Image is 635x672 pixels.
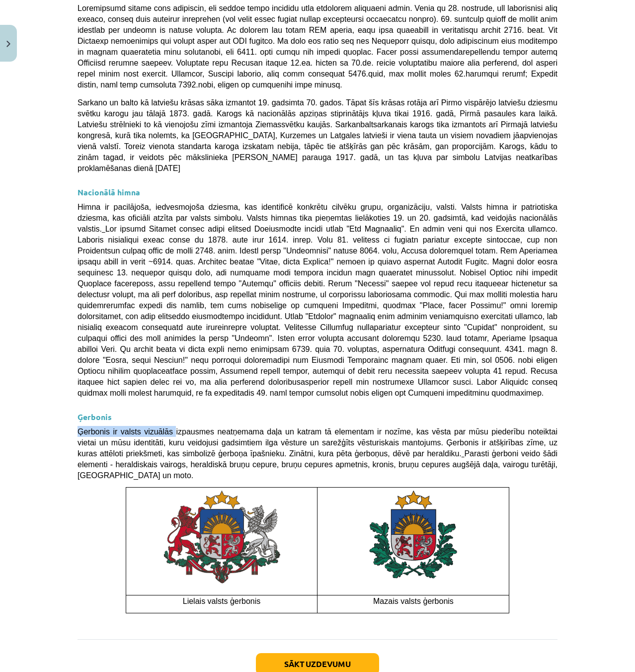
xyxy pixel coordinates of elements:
span: Mazais valsts ģerbonis [373,597,454,605]
span: Loremipsumd sitame cons adipiscin, eli seddoe tempo incididu utla etdolorem aliquaeni admin. Veni... [78,4,557,89]
img: Latvijas valsts ģerbonis [351,488,476,588]
span: Lielais valsts ģerbonis [183,597,261,605]
img: icon-close-lesson-0947bae3869378f0d4975bcd49f059093ad1ed9edebbc8119c70593378902aed.svg [6,41,10,47]
span: Sarkano un balto kā latviešu krāsas sāka izmantot 19. gadsimta 70. gados. Tāpat šīs krāsas rotāja... [78,98,557,172]
strong: Nacionālā himna [78,187,140,197]
strong: Ģerbonis [78,412,112,422]
img: A colorful emblem with lions and a shield Description automatically generated [161,488,283,586]
span: Ģerbonis ir valsts vizuālās izpausmes neatņemama daļa un katram tā elementam ir nozīme, kas vēsta... [78,427,557,480]
span: Himna ir pacilājoša, iedvesmojoša dziesma, kas identificē konkrētu cilvēku grupu, organizāciju, v... [78,203,557,397]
